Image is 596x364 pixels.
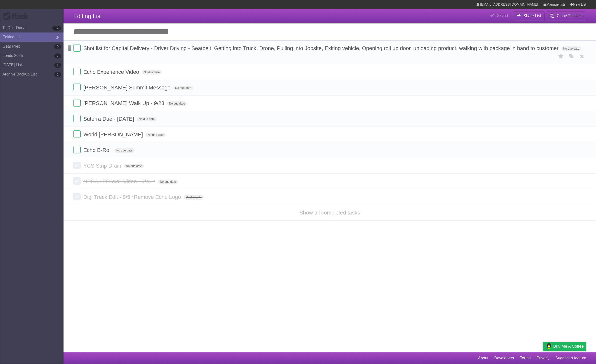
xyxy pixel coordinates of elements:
[54,63,61,68] b: 1
[52,26,61,31] b: 12
[73,146,81,153] label: Done
[83,163,122,169] span: YCS Strip Drain
[73,84,81,91] label: Done
[158,180,178,184] span: No due date
[537,353,549,363] a: Privacy
[557,14,583,18] b: Clone This List
[73,193,81,200] label: Done
[2,12,32,21] div: Flask
[83,69,140,75] span: Echo Experience Video
[114,148,134,153] span: No due date
[173,86,193,90] span: No due date
[54,72,61,77] b: 2
[73,44,81,52] label: Done
[83,131,144,138] span: World [PERSON_NAME]
[124,164,144,168] span: No due date
[54,44,61,49] b: 0
[523,14,541,18] b: Share List
[83,100,166,106] span: [PERSON_NAME] Walk Up - 9/23
[513,11,545,20] button: Share List
[137,117,157,121] span: No due date
[553,342,584,351] span: Buy me a coffee
[142,70,162,75] span: No due date
[556,52,566,60] label: Star task
[73,99,81,107] label: Done
[555,353,586,363] a: Suggest a feature
[494,353,514,363] a: Developers
[561,46,581,51] span: No due date
[83,178,157,184] : NECA LED Wall Video - 9/4 - \
[73,162,81,169] label: Done
[520,353,531,363] a: Terms
[83,194,182,200] span: Digi Truck Edit - 9/5 *Remove Echo Logo
[167,101,187,106] span: No due date
[184,195,203,200] span: No due date
[545,342,552,350] img: Buy me a coffee
[146,133,165,137] span: No due date
[73,68,81,75] label: Done
[73,177,81,185] label: Done
[83,45,560,51] span: Shot list for Capital Delivery - Driver Driving - Seatbelt, Getting into Truck, Drone, Pulling in...
[73,130,81,138] label: Done
[83,116,135,122] span: Suterra Due - [DATE]
[299,210,360,216] a: Show all completed tasks
[546,11,586,20] button: Clone This List
[543,342,586,351] a: Buy me a coffee
[478,353,488,363] a: About
[73,115,81,122] label: Done
[73,13,102,19] span: Editing List
[83,85,172,91] span: [PERSON_NAME] Summit Message
[83,147,113,153] span: Echo B-Roll
[54,54,61,58] b: 7
[497,13,508,18] b: Saved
